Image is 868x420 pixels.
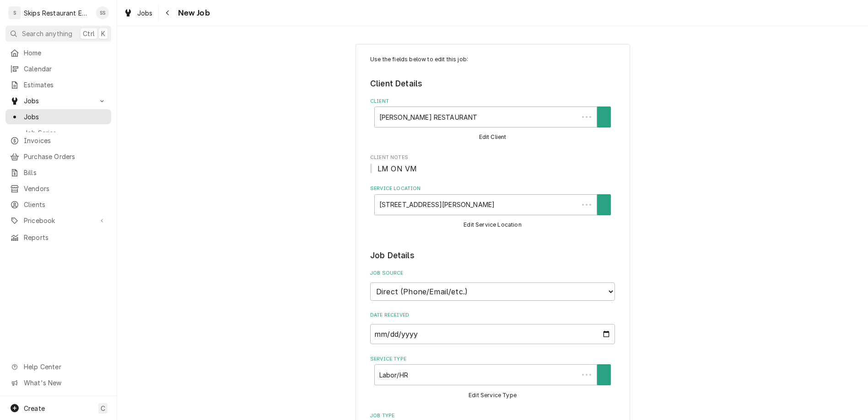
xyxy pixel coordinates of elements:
[5,61,111,76] a: Calendar
[370,55,615,64] p: Use the fields below to edit this job:
[5,93,111,108] a: Go to Jobs
[478,132,508,143] button: Edit Client
[24,362,106,372] span: Help Center
[370,270,615,277] label: Job Source
[597,364,611,385] button: Create New Service
[24,64,107,74] span: Calendar
[24,378,106,388] span: What's New
[96,6,109,19] div: SS
[5,197,111,212] a: Clients
[5,77,111,92] a: Estimates
[5,149,111,164] a: Purchase Orders
[5,213,111,228] a: Go to Pricebook
[24,200,107,209] span: Clients
[120,5,156,21] a: Jobs
[5,133,111,148] a: Invoices
[5,125,111,140] a: Job Series
[370,324,615,344] input: yyyy-mm-dd
[101,404,105,413] span: C
[370,312,615,344] div: Date Received
[24,112,107,122] span: Jobs
[5,230,111,245] a: Reports
[467,390,518,401] button: Edit Service Type
[5,165,111,180] a: Bills
[377,164,417,173] span: LM ON VM
[370,250,615,261] legend: Job Details
[161,5,175,20] button: Navigate back
[5,45,111,60] a: Home
[370,154,615,174] div: Client Notes
[370,98,615,143] div: Client
[5,181,111,196] a: Vendors
[24,80,107,90] span: Estimates
[370,185,615,192] label: Service Location
[597,106,611,128] button: Create New Client
[370,98,615,105] label: Client
[5,359,111,374] a: Go to Help Center
[597,194,611,215] button: Create New Location
[175,7,210,19] span: New Job
[24,184,107,193] span: Vendors
[5,375,111,390] a: Go to What's New
[370,78,615,90] legend: Client Details
[24,216,93,225] span: Pricebook
[370,356,615,401] div: Service Type
[101,29,105,38] span: K
[24,128,107,138] span: Job Series
[24,48,107,58] span: Home
[370,163,615,174] span: Client Notes
[462,219,523,231] button: Edit Service Location
[24,233,107,242] span: Reports
[24,152,107,161] span: Purchase Orders
[5,109,111,124] a: Jobs
[24,8,91,18] div: Skips Restaurant Equipment
[370,356,615,363] label: Service Type
[5,26,111,42] button: Search anythingCtrlK
[8,6,21,19] div: S
[24,404,45,412] span: Create
[137,8,153,18] span: Jobs
[370,412,615,420] label: Job Type
[96,6,109,19] div: Shan Skipper's Avatar
[22,29,72,38] span: Search anything
[370,185,615,230] div: Service Location
[24,168,107,177] span: Bills
[24,96,93,106] span: Jobs
[370,270,615,300] div: Job Source
[24,136,107,145] span: Invoices
[370,312,615,319] label: Date Received
[83,29,95,38] span: Ctrl
[370,154,615,161] span: Client Notes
